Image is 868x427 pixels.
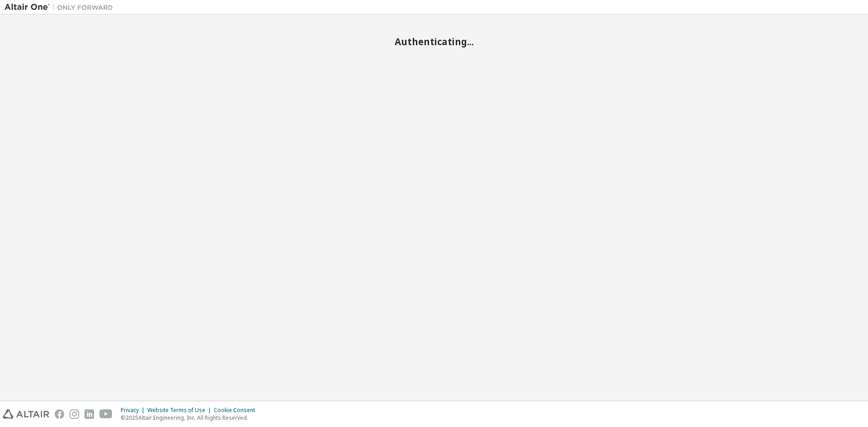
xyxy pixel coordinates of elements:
[99,409,113,419] img: youtube.svg
[121,407,147,414] div: Privacy
[85,409,94,419] img: linkedin.svg
[5,36,863,47] h2: Authenticating...
[5,3,118,12] img: Altair One
[70,409,79,419] img: instagram.svg
[55,409,64,419] img: facebook.svg
[147,407,214,414] div: Website Terms of Use
[214,407,260,414] div: Cookie Consent
[121,414,260,422] p: © 2025 Altair Engineering, Inc. All Rights Reserved.
[3,409,49,419] img: altair_logo.svg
